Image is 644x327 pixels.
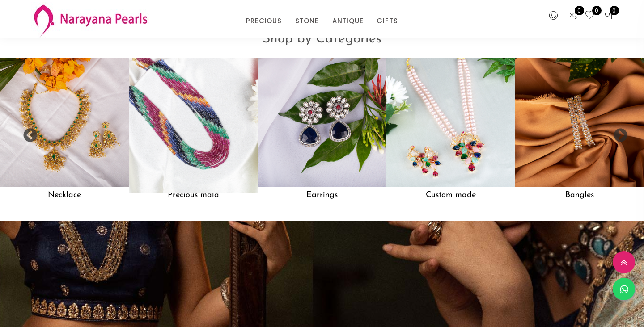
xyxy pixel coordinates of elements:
img: Precious mala [123,51,264,193]
img: Earrings [258,58,386,187]
h5: Precious mala [129,187,258,204]
a: 0 [585,10,595,21]
a: 0 [567,10,578,21]
button: Previous [22,128,31,137]
a: STONE [295,14,319,28]
span: 0 [592,6,602,15]
span: 0 [610,6,619,15]
h5: Earrings [258,187,386,204]
img: Bangles [515,58,644,187]
a: ANTIQUE [332,14,364,28]
button: 0 [602,10,613,21]
h5: Bangles [515,187,644,204]
a: GIFTS [377,14,398,28]
a: PRECIOUS [246,14,281,28]
span: 0 [575,6,584,15]
button: Next [613,128,622,137]
img: Custom made [386,58,515,187]
h5: Custom made [386,187,515,204]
